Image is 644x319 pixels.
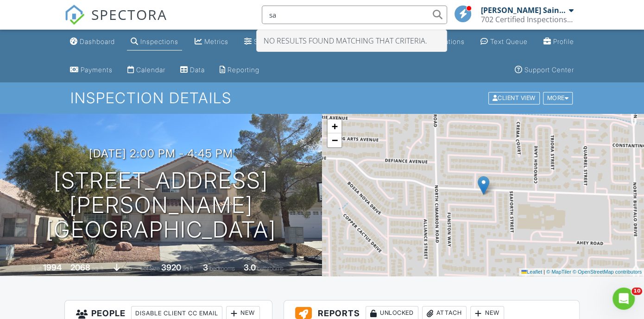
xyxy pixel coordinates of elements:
[540,33,578,50] a: Company Profile
[81,66,113,74] div: Payments
[511,62,578,79] a: Support Center
[121,265,132,272] span: slab
[32,265,42,272] span: Built
[183,265,194,272] span: sq.ft.
[488,92,540,105] div: Client View
[43,263,62,272] div: 1994
[89,147,233,160] h3: [DATE] 2:00 pm - 4:45 pm
[481,6,567,15] div: [PERSON_NAME] Saint [PERSON_NAME]
[487,94,542,101] a: Client View
[209,265,235,272] span: bedrooms
[631,288,642,295] span: 10
[244,263,256,272] div: 3.0
[524,66,574,74] div: Support Center
[127,33,182,50] a: Inspections
[216,62,263,79] a: Reporting
[227,66,259,74] div: Reporting
[140,38,178,45] div: Inspections
[257,30,447,51] div: No results found matching that criteria.
[203,263,208,272] div: 3
[328,133,341,147] a: Zoom out
[477,33,531,50] a: Text Queue
[553,38,574,45] div: Profile
[177,62,208,79] a: Data
[66,62,116,79] a: Payments
[332,120,338,132] span: +
[490,38,528,45] div: Text Queue
[15,169,307,242] h1: [STREET_ADDRESS][PERSON_NAME] [GEOGRAPHIC_DATA]
[190,66,205,74] div: Data
[204,38,228,45] div: Metrics
[262,6,447,24] input: Search everything...
[136,66,165,74] div: Calendar
[257,265,284,272] span: bathrooms
[543,92,573,105] div: More
[140,265,160,272] span: Lot Size
[124,62,169,79] a: Calendar
[64,5,85,25] img: The Best Home Inspection Software - Spectora
[521,269,542,275] a: Leaflet
[546,269,571,275] a: © MapTiler
[91,5,167,24] span: SPECTORA
[254,38,281,45] div: Settings
[543,269,545,275] span: |
[478,176,489,195] img: Marker
[66,33,119,50] a: Dashboard
[64,13,167,32] a: SPECTORA
[328,119,341,133] a: Zoom in
[612,288,635,310] iframe: Intercom live chat
[332,134,338,146] span: −
[80,38,115,45] div: Dashboard
[70,90,574,106] h1: Inspection Details
[161,263,181,272] div: 3920
[70,263,90,272] div: 2068
[481,15,574,24] div: 702 Certified Inspections LLC.
[240,33,284,50] a: Settings
[573,269,642,275] a: © OpenStreetMap contributors
[92,265,105,272] span: sq. ft.
[191,33,232,50] a: Metrics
